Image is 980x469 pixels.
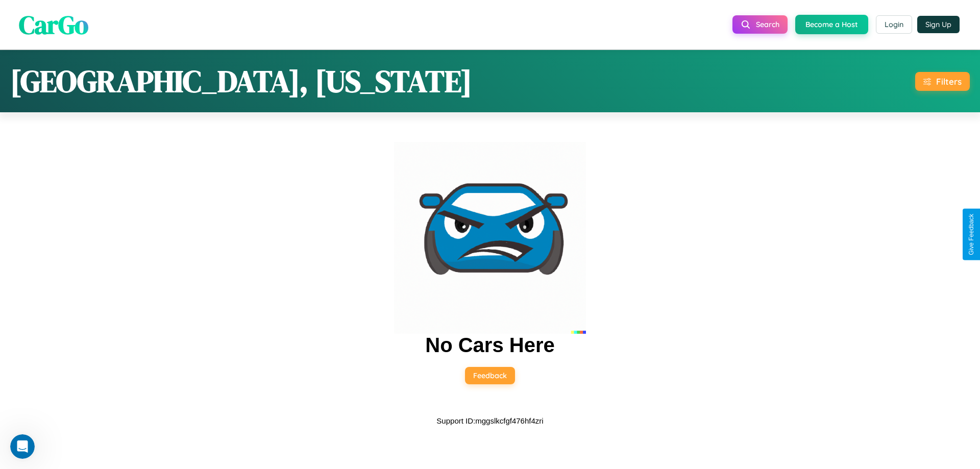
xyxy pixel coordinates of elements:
h1: [GEOGRAPHIC_DATA], [US_STATE] [10,60,472,102]
iframe: Intercom live chat [10,434,35,459]
span: Search [756,20,779,29]
button: Sign Up [917,16,960,33]
div: Give Feedback [968,214,975,255]
button: Filters [915,72,970,91]
button: Become a Host [795,15,868,34]
button: Login [876,15,912,34]
button: Search [732,15,788,34]
span: CarGo [19,7,88,42]
img: car [394,142,586,334]
div: Filters [936,76,962,87]
button: Feedback [465,367,515,384]
h2: No Cars Here [425,334,554,357]
p: Support ID: mggslkcfgf476hf4zri [436,414,543,428]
